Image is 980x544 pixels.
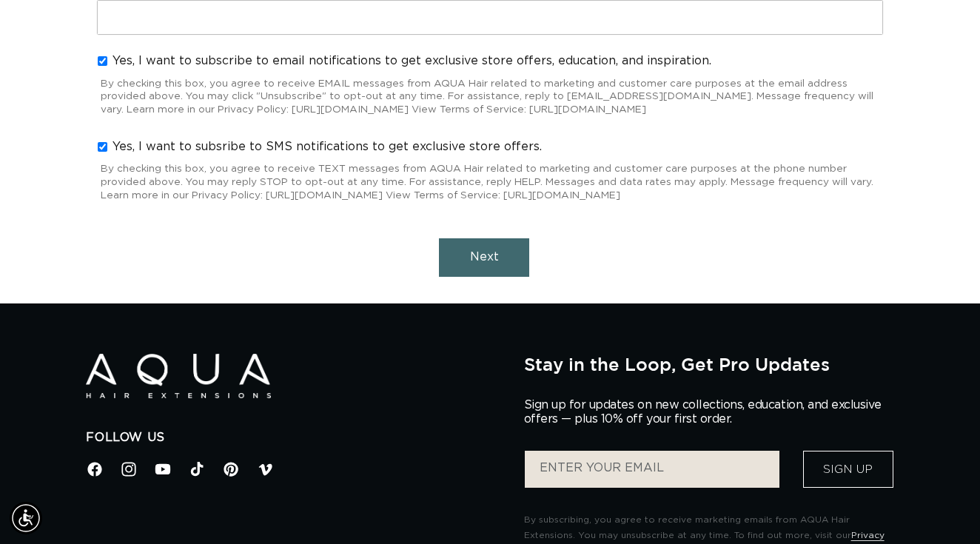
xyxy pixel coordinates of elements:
input: ENTER YOUR EMAIL [525,451,779,488]
h2: Follow Us [86,430,501,446]
p: Sign up for updates on new collections, education, and exclusive offers — plus 10% off your first... [524,398,894,426]
h2: Stay in the Loop, Get Pro Updates [524,354,894,375]
div: By checking this box, you agree to receive EMAIL messages from AQUA Hair related to marketing and... [98,72,882,120]
img: Aqua Hair Extensions [86,354,271,399]
iframe: Chat Widget [779,384,980,544]
div: Accessibility Menu [10,502,42,534]
div: By checking this box, you agree to receive TEXT messages from AQUA Hair related to marketing and ... [98,157,882,205]
span: Yes, I want to subscribe to email notifications to get exclusive store offers, education, and ins... [113,53,711,69]
span: Yes, I want to subsribe to SMS notifications to get exclusive store offers. [113,139,542,155]
span: Next [470,251,499,263]
button: Next [439,238,529,276]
